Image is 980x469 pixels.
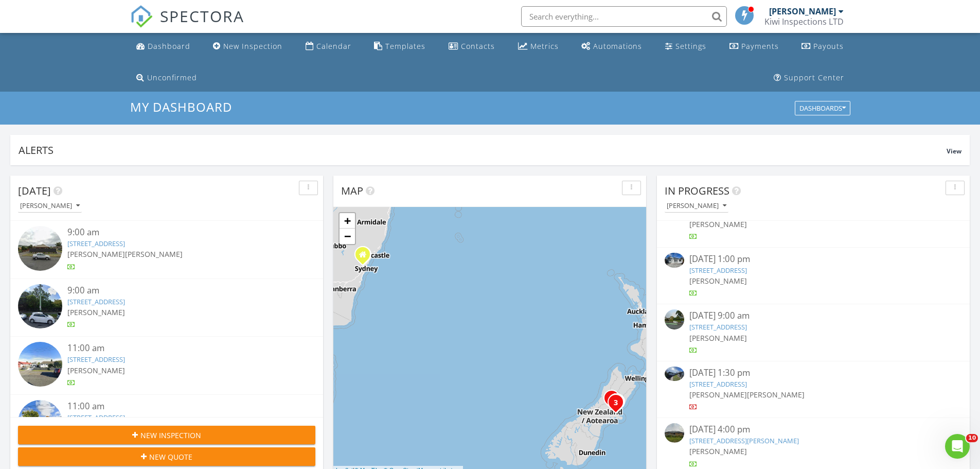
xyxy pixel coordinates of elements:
[148,41,190,51] div: Dashboard
[130,5,153,28] img: The Best Home Inspection Software - Spectora
[813,41,844,51] div: Payouts
[665,367,962,412] a: [DATE] 1:30 pm [STREET_ADDRESS] [PERSON_NAME][PERSON_NAME]
[18,199,82,213] button: [PERSON_NAME]
[521,6,727,27] input: Search everything...
[665,309,684,329] img: streetview
[947,147,961,155] span: View
[689,367,937,379] div: [DATE] 1:30 pm
[665,253,962,299] a: [DATE] 1:00 pm [STREET_ADDRESS] [PERSON_NAME]
[67,307,125,317] span: [PERSON_NAME]
[577,37,646,56] a: Automations (Basic)
[340,229,355,244] a: Zoom out
[130,98,232,115] span: My Dashboard
[125,249,183,259] span: [PERSON_NAME]
[764,16,844,27] div: Kiwi Inspections LTD
[665,199,728,213] button: [PERSON_NAME]
[797,37,848,56] a: Payouts
[461,41,495,51] div: Contacts
[18,342,62,386] img: streetview
[147,73,197,82] div: Unconfirmed
[770,68,848,88] a: Support Center
[689,253,937,266] div: [DATE] 1:00 pm
[18,400,62,444] img: streetview
[741,41,779,51] div: Payments
[209,37,287,56] a: New Inspection
[160,5,244,27] span: SPECTORA
[316,41,351,51] div: Calendar
[966,434,978,442] span: 10
[665,423,962,469] a: [DATE] 4:00 pm [STREET_ADDRESS][PERSON_NAME] [PERSON_NAME]
[665,309,962,355] a: [DATE] 9:00 am [STREET_ADDRESS] [PERSON_NAME]
[18,342,315,389] a: 11:00 am [STREET_ADDRESS] [PERSON_NAME]
[667,202,726,210] div: [PERSON_NAME]
[769,6,836,16] div: [PERSON_NAME]
[689,333,747,343] span: [PERSON_NAME]
[675,41,706,51] div: Settings
[530,41,559,51] div: Metrics
[689,276,747,286] span: [PERSON_NAME]
[67,226,291,239] div: 9:00 am
[616,402,622,408] div: 7 Oakhampton St, Christchurch, Canterbury Region 8042
[67,297,125,306] a: [STREET_ADDRESS]
[340,213,355,229] a: Zoom in
[223,41,282,51] div: New Inspection
[18,400,315,447] a: 11:00 am [STREET_ADDRESS] [PERSON_NAME][PERSON_NAME]
[67,400,291,413] div: 11:00 am
[665,367,684,381] img: 9355504%2Fcover_photos%2F0phujgO0IHeUJT4y0cOj%2Fsmall.jpg
[689,379,747,389] a: [STREET_ADDRESS]
[67,239,125,248] a: [STREET_ADDRESS]
[385,41,425,51] div: Templates
[363,254,369,260] div: Kaiapoi CAN 7632
[67,284,291,297] div: 9:00 am
[20,202,80,210] div: [PERSON_NAME]
[665,423,684,443] img: streetview
[725,37,783,56] a: Payments
[370,37,430,56] a: Templates
[689,309,937,322] div: [DATE] 9:00 am
[689,390,747,399] span: [PERSON_NAME]
[67,413,125,422] a: [STREET_ADDRESS]
[747,390,805,399] span: [PERSON_NAME]
[661,37,710,56] a: Settings
[593,41,642,51] div: Automations
[18,226,315,273] a: 9:00 am [STREET_ADDRESS] [PERSON_NAME][PERSON_NAME]
[689,219,747,229] span: [PERSON_NAME]
[132,68,201,88] a: Unconfirmed
[19,143,947,157] div: Alerts
[444,37,499,56] a: Contacts
[514,37,563,56] a: Metrics
[67,249,125,259] span: [PERSON_NAME]
[132,37,194,56] a: Dashboard
[689,436,799,445] a: [STREET_ADDRESS][PERSON_NAME]
[130,14,244,36] a: SPECTORA
[795,101,850,116] button: Dashboards
[665,253,684,268] img: 9189233%2Fcover_photos%2FvLV0qs971qmwNFpv6jx0%2Fsmall.jpg
[784,73,844,82] div: Support Center
[18,284,62,328] img: streetview
[301,37,355,56] a: Calendar
[67,366,125,375] span: [PERSON_NAME]
[689,266,747,275] a: [STREET_ADDRESS]
[67,342,291,355] div: 11:00 am
[799,105,846,112] div: Dashboards
[18,184,51,198] span: [DATE]
[18,447,315,466] button: New Quote
[67,355,125,364] a: [STREET_ADDRESS]
[689,322,747,332] a: [STREET_ADDRESS]
[18,226,62,270] img: streetview
[610,395,614,403] i: 6
[140,430,201,441] span: New Inspection
[665,184,729,198] span: In Progress
[689,446,747,456] span: [PERSON_NAME]
[689,423,937,436] div: [DATE] 4:00 pm
[614,399,618,407] i: 3
[149,451,192,462] span: New Quote
[945,434,970,459] iframe: Intercom live chat
[18,426,315,444] button: New Inspection
[18,284,315,332] a: 9:00 am [STREET_ADDRESS] [PERSON_NAME]
[341,184,363,198] span: Map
